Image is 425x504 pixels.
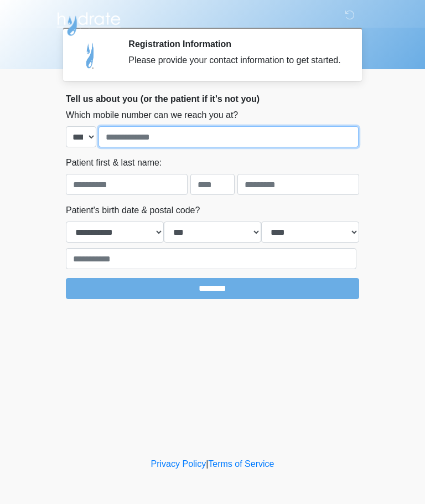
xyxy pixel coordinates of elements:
[66,94,359,104] h2: Tell us about you (or the patient if it's not you)
[74,39,107,72] img: Agent Avatar
[208,459,274,469] a: Terms of Service
[128,54,343,67] div: Please provide your contact information to get started.
[151,459,206,469] a: Privacy Policy
[206,459,208,469] a: |
[66,204,200,217] label: Patient's birth date & postal code?
[66,156,162,169] label: Patient first & last name:
[55,8,122,37] img: Hydrate IV Bar - Arcadia Logo
[66,109,238,122] label: Which mobile number can we reach you at?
